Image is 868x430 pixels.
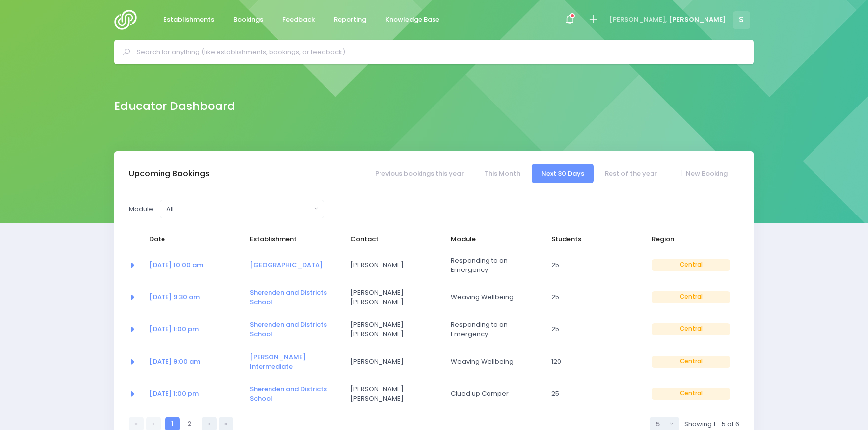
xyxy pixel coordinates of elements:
td: <a href="https://app.stjis.org.nz/establishments/205285" class="font-weight-bold">Sherenden and D... [243,378,344,410]
td: 25 [545,281,646,314]
span: Module [451,234,529,244]
span: [PERSON_NAME] [PERSON_NAME] [350,288,429,307]
span: Central [652,356,730,368]
a: Sherenden and Districts School [250,288,327,307]
td: Central [646,346,739,378]
div: All [166,204,311,214]
a: Sherenden and Districts School [250,320,327,339]
span: Clued up Camper [451,389,529,399]
span: Central [652,259,730,271]
span: [PERSON_NAME] [350,260,429,270]
span: Central [652,388,730,400]
td: Weaving Wellbeing [444,346,545,378]
a: [DATE] 9:00 am [149,357,200,366]
td: Central [646,314,739,346]
span: Central [652,291,730,303]
h3: Upcoming Bookings [129,169,210,179]
a: Feedback [274,10,323,30]
td: Central [646,378,739,410]
a: [DATE] 9:30 am [149,292,200,302]
td: Central [646,281,739,314]
td: 25 [545,249,646,281]
td: <a href="https://app.stjis.org.nz/bookings/523670" class="font-weight-bold">06 Oct at 1:00 pm</a> [143,314,243,346]
span: [PERSON_NAME] [PERSON_NAME] [350,384,429,404]
td: <a href="https://app.stjis.org.nz/bookings/524217" class="font-weight-bold">23 Sep at 10:00 am</a> [143,249,243,281]
span: Responding to an Emergency [451,320,529,339]
span: Responding to an Emergency [451,256,529,275]
button: All [160,200,324,218]
td: <a href="https://app.stjis.org.nz/bookings/523685" class="font-weight-bold">13 Oct at 1:00 pm</a> [143,378,243,410]
a: Next 30 Days [532,164,594,183]
a: Sherenden and Districts School [250,384,327,404]
a: Bookings [225,10,271,30]
span: 25 [551,324,630,334]
td: <a href="https://app.stjis.org.nz/bookings/523675" class="font-weight-bold">07 Oct at 9:00 am</a> [143,346,243,378]
a: Knowledge Base [377,10,447,30]
td: 120 [545,346,646,378]
span: Weaving Wellbeing [451,357,529,367]
span: Contact [350,234,429,244]
a: [PERSON_NAME] Intermediate [250,352,306,372]
td: Tracy Davis [344,346,444,378]
span: [PERSON_NAME] [669,15,726,25]
a: Rest of the year [595,164,666,183]
span: Establishment [250,234,328,244]
span: Showing 1 - 5 of 6 [684,419,739,429]
span: Date [149,234,227,244]
td: Clued up Camper [444,378,545,410]
span: [PERSON_NAME] [350,357,429,367]
a: Previous bookings this year [366,164,474,183]
span: Feedback [282,15,315,25]
a: New Booking [668,164,738,183]
span: [PERSON_NAME], [609,15,667,25]
a: [GEOGRAPHIC_DATA] [250,260,323,269]
td: Haisley Robson [344,378,444,410]
span: 25 [551,292,630,302]
span: [PERSON_NAME] [PERSON_NAME] [350,320,429,339]
td: Central [646,249,739,281]
td: Responding to an Emergency [444,314,545,346]
td: <a href="https://app.stjis.org.nz/bookings/523669" class="font-weight-bold">06 Oct at 9:30 am</a> [143,281,243,314]
td: Responding to an Emergency [444,249,545,281]
span: Weaving Wellbeing [451,292,529,302]
span: S [733,11,750,29]
div: 5 [656,419,667,429]
td: <a href="https://app.stjis.org.nz/establishments/204009" class="font-weight-bold">Napier Intermed... [243,346,344,378]
a: Reporting [325,10,374,30]
h2: Educator Dashboard [114,100,235,113]
input: Search for anything (like establishments, bookings, or feedback) [137,45,740,59]
a: [DATE] 1:00 pm [149,324,199,334]
span: Reporting [334,15,366,25]
span: 25 [551,260,630,270]
span: Central [652,323,730,335]
label: Module: [129,204,155,214]
td: 25 [545,314,646,346]
a: [DATE] 1:00 pm [149,389,199,398]
td: 25 [545,378,646,410]
span: Establishments [163,15,214,25]
td: Haisley Robson [344,314,444,346]
td: Haisley Robson [344,281,444,314]
td: Jessica Duff [344,249,444,281]
span: Knowledge Base [385,15,439,25]
td: <a href="https://app.stjis.org.nz/establishments/205285" class="font-weight-bold">Sherenden and D... [243,314,344,346]
td: <a href="https://app.stjis.org.nz/establishments/205285" class="font-weight-bold">Sherenden and D... [243,281,344,314]
span: 25 [551,389,630,399]
a: This Month [475,164,530,183]
span: 120 [551,357,630,367]
span: Bookings [233,15,263,25]
a: [DATE] 10:00 am [149,260,203,269]
td: Weaving Wellbeing [444,281,545,314]
img: Logo [114,10,143,30]
span: Region [652,234,730,244]
td: <a href="https://app.stjis.org.nz/establishments/209148" class="font-weight-bold">Sunnyside Early... [243,249,344,281]
span: Students [551,234,630,244]
a: Establishments [155,10,222,30]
